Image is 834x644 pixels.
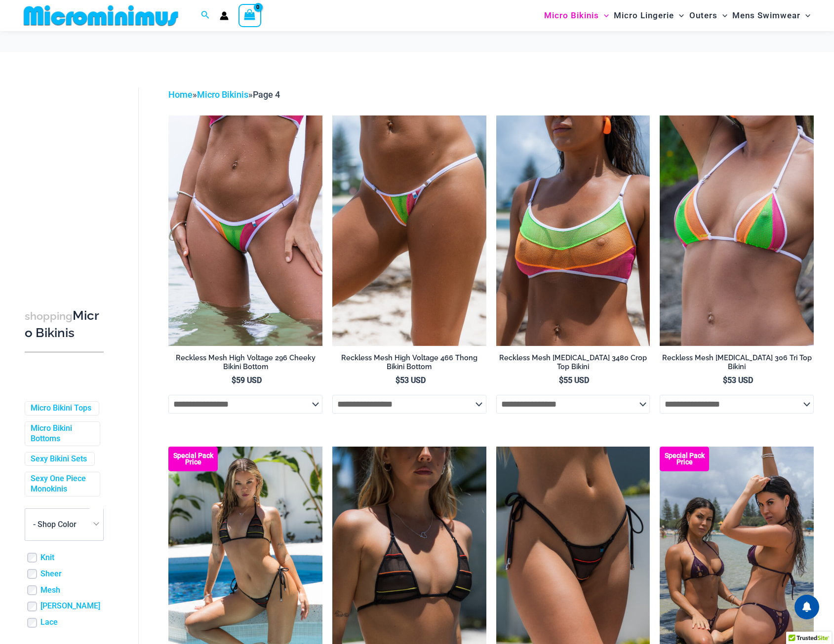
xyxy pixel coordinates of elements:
[33,520,77,529] span: - Shop Color
[496,353,650,376] a: Reckless Mesh [MEDICAL_DATA] 3480 Crop Top Bikini
[197,89,248,100] a: Micro Bikinis
[611,3,686,28] a: Micro LingerieMenu ToggleMenu Toggle
[496,115,650,346] img: Reckless Mesh High Voltage 3480 Crop Top 01
[25,79,114,277] iframe: TrustedSite Certified
[689,3,717,28] span: Outers
[687,3,730,28] a: OutersMenu ToggleMenu Toggle
[20,4,182,27] img: MM SHOP LOGO FLAT
[168,115,322,346] img: Reckless Mesh High Voltage 296 Cheeky 01
[332,115,486,346] a: Reckless Mesh High Voltage 466 Thong 01Reckless Mesh High Voltage 3480 Crop Top 466 Thong 01Reckl...
[717,3,727,28] span: Menu Toggle
[542,3,611,28] a: Micro BikinisMenu ToggleMenu Toggle
[332,353,486,376] a: Reckless Mesh High Voltage 466 Thong Bikini Bottom
[544,3,599,28] span: Micro Bikinis
[25,509,103,540] span: - Shop Color
[25,307,104,341] h3: Micro Bikinis
[660,115,814,346] a: Reckless Mesh High Voltage 306 Tri Top 01Reckless Mesh High Voltage 306 Tri Top 466 Thong 04Reckl...
[660,353,814,376] a: Reckless Mesh [MEDICAL_DATA] 306 Tri Top Bikini
[31,454,87,464] a: Sexy Bikini Sets
[674,3,684,28] span: Menu Toggle
[396,376,426,385] bdi: 53 USD
[723,376,727,385] span: $
[168,89,280,100] span: » »
[559,376,589,385] bdi: 55 USD
[201,9,210,22] a: Search icon link
[25,508,104,541] span: - Shop Color
[168,89,193,100] a: Home
[496,115,650,346] a: Reckless Mesh High Voltage 3480 Crop Top 01Reckless Mesh High Voltage 3480 Crop Top 02Reckless Me...
[614,3,674,28] span: Micro Lingerie
[730,3,813,28] a: Mens SwimwearMenu ToggleMenu Toggle
[559,376,563,385] span: $
[220,11,229,20] a: Account icon link
[168,453,218,465] b: Special Pack Price
[168,353,322,376] a: Reckless Mesh High Voltage 296 Cheeky Bikini Bottom
[31,474,92,494] a: Sexy One Piece Monokinis
[253,89,280,100] span: Page 4
[496,353,650,372] h2: Reckless Mesh [MEDICAL_DATA] 3480 Crop Top Bikini
[660,115,814,346] img: Reckless Mesh High Voltage 306 Tri Top 01
[660,353,814,372] h2: Reckless Mesh [MEDICAL_DATA] 306 Tri Top Bikini
[232,376,236,385] span: $
[332,115,486,346] img: Reckless Mesh High Voltage 466 Thong 01
[540,1,814,30] nav: Site Navigation
[40,601,100,611] a: [PERSON_NAME]
[800,3,810,28] span: Menu Toggle
[396,376,400,385] span: $
[168,115,322,346] a: Reckless Mesh High Voltage 296 Cheeky 01Reckless Mesh High Voltage 3480 Crop Top 296 Cheeky 04Rec...
[732,3,800,28] span: Mens Swimwear
[31,403,91,414] a: Micro Bikini Tops
[232,376,262,385] bdi: 59 USD
[238,4,261,27] a: View Shopping Cart, empty
[660,453,709,465] b: Special Pack Price
[40,569,62,579] a: Sheer
[40,553,54,563] a: Knit
[40,617,58,628] a: Lace
[723,376,753,385] bdi: 53 USD
[168,353,322,372] h2: Reckless Mesh High Voltage 296 Cheeky Bikini Bottom
[599,3,609,28] span: Menu Toggle
[332,353,486,372] h2: Reckless Mesh High Voltage 466 Thong Bikini Bottom
[40,585,60,596] a: Mesh
[31,423,92,444] a: Micro Bikini Bottoms
[25,310,73,322] span: shopping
